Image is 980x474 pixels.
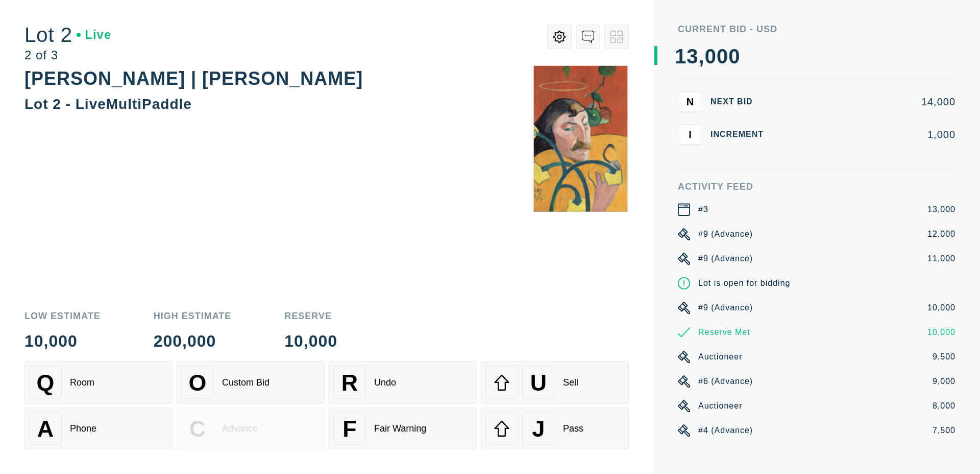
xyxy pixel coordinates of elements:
[24,311,101,321] div: Low Estimate
[728,46,740,66] div: 0
[24,96,192,112] div: Lot 2 - LiveMultiPaddle
[927,228,955,240] div: 12,000
[24,49,111,61] div: 2 of 3
[717,46,728,66] div: 0
[37,370,55,396] span: Q
[698,204,708,216] div: #3
[927,204,955,216] div: 13,000
[698,253,753,265] div: #9 (Advance)
[933,400,955,412] div: 8,000
[154,311,232,321] div: High Estimate
[687,46,698,66] div: 3
[933,375,955,388] div: 9,000
[24,333,101,349] div: 10,000
[284,333,337,349] div: 10,000
[927,253,955,265] div: 11,000
[710,98,772,106] div: Next Bid
[927,326,955,338] div: 10,000
[780,129,955,140] div: 1,000
[678,25,955,34] div: Current Bid - USD
[24,25,111,45] div: Lot 2
[24,408,173,449] button: APhone
[222,423,258,434] div: Advance
[780,97,955,107] div: 14,000
[698,302,753,314] div: #9 (Advance)
[77,29,111,41] div: Live
[689,128,692,140] span: I
[705,46,717,66] div: 0
[189,370,207,396] span: O
[678,124,702,145] button: I
[189,416,206,442] span: C
[563,377,578,388] div: Sell
[698,424,753,437] div: #4 (Advance)
[329,362,477,403] button: RUndo
[37,416,54,442] span: A
[933,351,955,363] div: 9,500
[698,326,750,338] div: Reserve Met
[70,377,94,388] div: Room
[284,311,337,321] div: Reserve
[933,424,955,437] div: 7,500
[70,423,96,434] div: Phone
[699,46,705,251] div: ,
[698,375,753,388] div: #6 (Advance)
[177,408,325,449] button: CAdvance
[698,351,743,363] div: Auctioneer
[341,370,358,396] span: R
[329,408,477,449] button: FFair Warning
[481,408,629,449] button: JPass
[710,130,772,139] div: Increment
[678,182,955,191] div: Activity Feed
[481,362,629,403] button: USell
[24,362,173,403] button: QRoom
[177,362,325,403] button: OCustom Bid
[342,416,356,442] span: F
[927,302,955,314] div: 10,000
[24,68,363,89] div: [PERSON_NAME] | [PERSON_NAME]
[678,92,702,112] button: N
[698,400,743,412] div: Auctioneer
[563,423,583,434] div: Pass
[675,46,687,66] div: 1
[222,377,269,388] div: Custom Bid
[698,277,790,289] div: Lot is open for bidding
[530,370,547,396] span: U
[698,228,753,240] div: #9 (Advance)
[154,333,232,349] div: 200,000
[374,377,396,388] div: Undo
[374,423,426,434] div: Fair Warning
[532,416,545,442] span: J
[687,96,694,107] span: N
